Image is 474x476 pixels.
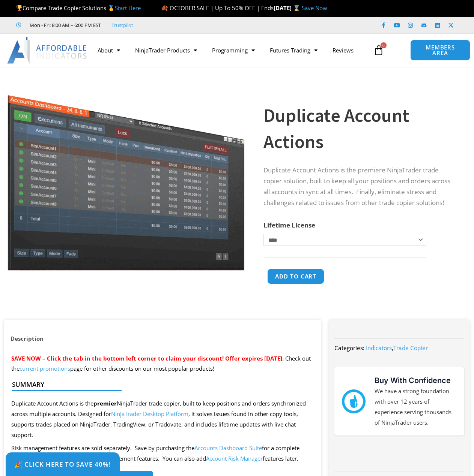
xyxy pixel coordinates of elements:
a: Programming [205,42,262,59]
span: 🍂 OCTOBER SALE | Up To 50% OFF | Ends [161,4,274,12]
p: Check out the page for other discounts on our most popular products! [11,353,314,374]
a: Reviews [325,42,361,59]
span: Duplicate Account Actions is the NinjaTrader trade copier, built to keep positions and orders syn... [11,400,306,439]
a: Trade Copier [393,344,428,352]
a: NinjaTrader Desktop Platform [111,410,188,418]
img: LogoAI | Affordable Indicators – NinjaTrader [7,37,88,64]
a: Indicators [366,344,392,352]
strong: [DATE] ⌛ [274,4,302,12]
img: 🏆 [17,5,22,11]
span: SAVE NOW – Click the tab in the bottom left corner to claim your discount! Offer expires [DATE]. [11,355,284,362]
h3: Buy With Confidence [375,375,457,386]
img: Screenshot 2024-08-26 15414455555 | Affordable Indicators – NinjaTrader [6,80,246,271]
span: Compare Trade Copier Solutions 🥇 [16,4,141,12]
h4: Summary [12,381,307,388]
button: Add to cart [267,269,324,284]
nav: Menu [90,42,370,59]
img: NinjaTrader Wordmark color RGB | Affordable Indicators – NinjaTrader [349,448,450,460]
img: mark thumbs good 43913 | Affordable Indicators – NinjaTrader [342,389,366,413]
a: 0 [362,39,395,61]
a: NinjaTrader Products [128,42,205,59]
h1: Duplicate Account Actions [263,102,455,155]
a: About [90,42,128,59]
span: 🎉 Click Here to save 40%! [14,461,111,467]
span: , [366,344,428,352]
span: Categories: [334,344,364,352]
p: Risk management features are sold separately. Save by purchasing the for a complete solution with... [11,443,314,464]
a: Accounts Dashboard Suite [194,444,262,452]
span: MEMBERS AREA [418,45,462,56]
a: current promotions [20,365,70,372]
p: We have a strong foundation with over 12 years of experience serving thousands of NinjaTrader users. [375,386,457,428]
a: Futures Trading [262,42,325,59]
span: Mon - Fri: 8:00 AM – 6:00 PM EST [28,21,101,30]
a: Start Here [115,4,141,12]
p: Duplicate Account Actions is the premiere NinjaTrader trade copier solution, built to keep all yo... [263,165,455,208]
a: Save Now [302,4,327,12]
label: Lifetime License [263,221,315,229]
a: 🎉 Click Here to save 40%! [6,452,120,476]
span: 0 [381,42,387,48]
a: Description [4,331,50,346]
a: Trustpilot [111,21,133,30]
a: MEMBERS AREA [410,40,470,61]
